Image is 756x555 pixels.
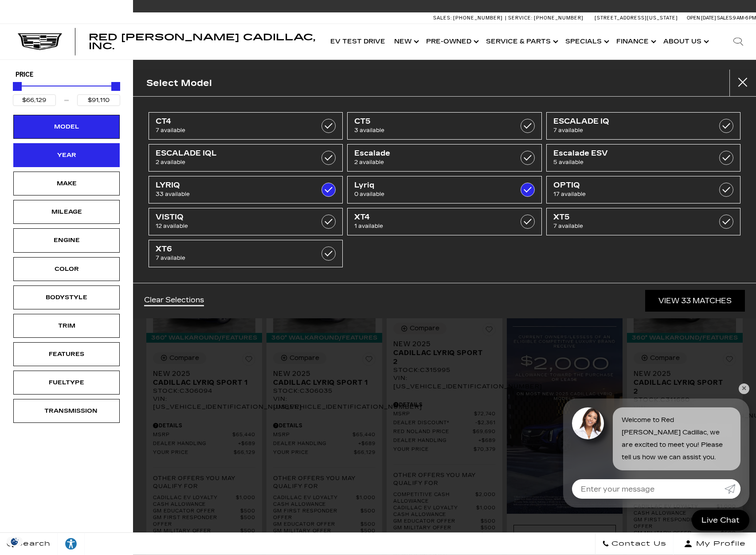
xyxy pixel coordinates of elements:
span: My Profile [693,538,746,550]
span: Lyriq [354,181,507,190]
div: FeaturesFeatures [13,342,120,366]
span: 12 available [156,222,309,231]
span: 1 available [354,222,507,231]
a: Submit [725,479,740,499]
span: 33 available [156,190,309,199]
span: 5 available [553,158,706,167]
div: TransmissionTransmission [13,399,120,423]
span: 2 available [156,158,309,167]
button: close [729,70,756,96]
span: Sales: [717,15,733,21]
div: Features [44,349,89,359]
a: EV Test Drive [326,24,390,59]
a: Escalade ESV5 available [546,144,740,172]
img: Cadillac Dark Logo with Cadillac White Text [18,33,62,50]
div: Model [44,122,89,132]
div: EngineEngine [13,228,120,252]
a: LYRIQ33 available [149,176,343,203]
a: VISTIQ12 available [149,208,343,235]
div: Trim [44,321,89,331]
a: Service: [PHONE_NUMBER] [505,16,586,20]
span: [PHONE_NUMBER] [453,15,503,21]
input: Maximum [77,94,120,106]
span: 3 available [354,126,507,135]
span: CT5 [354,117,507,126]
span: Escalade ESV [553,149,706,158]
img: Opt-Out Icon [4,537,25,546]
a: Lyriq0 available [347,176,541,203]
a: Live Chat [692,510,749,531]
span: ESCALADE IQ [553,117,706,126]
span: 7 available [553,222,706,231]
a: XT57 available [546,208,740,235]
span: [PHONE_NUMBER] [534,15,584,21]
div: Maximum Price [111,82,120,91]
a: Pre-Owned [422,24,482,59]
div: MileageMileage [13,200,120,224]
div: Mileage [44,207,89,217]
div: Price [13,79,120,106]
span: OPTIQ [553,181,706,190]
input: Minimum [13,94,56,106]
a: New [390,24,422,59]
span: 17 available [553,190,706,199]
button: Open user profile menu [674,533,756,555]
span: CT4 [156,117,309,126]
a: Service & Parts [482,24,561,59]
a: Specials [561,24,612,59]
img: Agent profile photo [572,407,604,439]
a: ESCALADE IQ7 available [546,112,740,140]
a: About Us [659,24,712,59]
a: Clear Selections [144,296,204,306]
div: TrimTrim [13,314,120,338]
div: Fueltype [44,378,89,387]
div: Color [44,264,89,274]
a: Sales: [PHONE_NUMBER] [433,16,505,20]
section: Click to Open Cookie Consent Modal [4,537,25,546]
div: YearYear [13,143,120,167]
a: XT67 available [149,240,343,267]
a: Red [PERSON_NAME] Cadillac, Inc. [89,33,317,51]
a: CT47 available [149,112,343,140]
a: Escalade2 available [347,144,541,172]
div: Make [44,179,89,188]
div: FueltypeFueltype [13,371,120,395]
span: 7 available [553,126,706,135]
div: Bodystyle [44,293,89,302]
span: LYRIQ [156,181,309,190]
input: Enter your message [572,479,725,499]
a: Finance [612,24,659,59]
a: View 33 Matches [645,290,745,312]
h2: Select Model [146,76,212,90]
div: Engine [44,235,89,245]
span: 0 available [354,190,507,199]
span: Service: [508,15,533,21]
a: Contact Us [595,533,674,555]
div: Transmission [44,406,89,416]
a: XT41 available [347,208,541,235]
span: XT6 [156,245,309,254]
div: Minimum Price [13,82,22,91]
div: Search [721,24,756,59]
span: 7 available [156,126,309,135]
div: Explore your accessibility options [58,537,84,551]
span: Contact Us [609,538,666,550]
span: Open [DATE] [687,15,716,21]
a: Explore your accessibility options [58,533,85,555]
span: 2 available [354,158,507,167]
a: OPTIQ17 available [546,176,740,203]
div: MakeMake [13,172,120,195]
a: [STREET_ADDRESS][US_STATE] [595,15,678,21]
a: ESCALADE IQL2 available [149,144,343,172]
span: ESCALADE IQL [156,149,309,158]
span: Red [PERSON_NAME] Cadillac, Inc. [89,32,315,51]
div: ColorColor [13,257,120,281]
div: BodystyleBodystyle [13,285,120,309]
span: 9 AM-6 PM [733,15,756,21]
span: Search [14,538,51,550]
span: 7 available [156,254,309,262]
span: XT4 [354,213,507,222]
span: Escalade [354,149,507,158]
div: ModelModel [13,115,120,139]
